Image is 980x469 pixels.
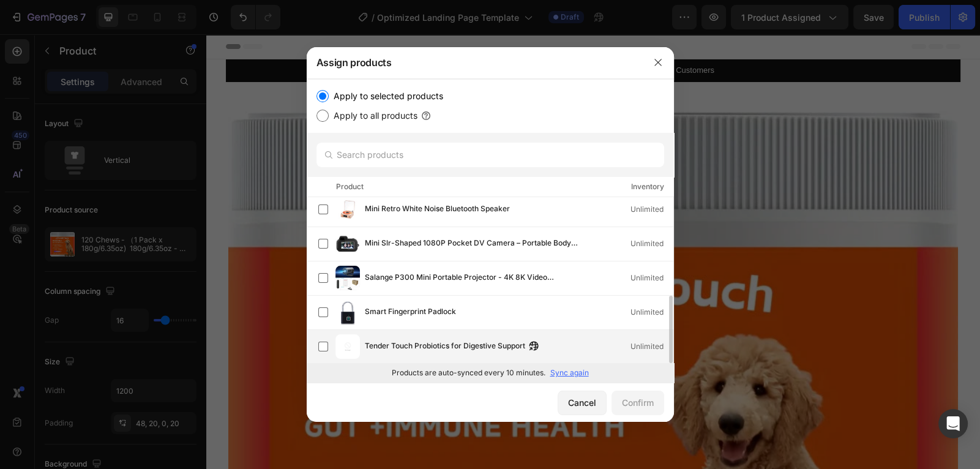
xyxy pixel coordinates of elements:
img: product-img [335,300,360,325]
div: Inventory [631,181,664,193]
div: Confirm [622,396,654,409]
span: Salange P300 Mini Portable Projector - 4K 8K Video Decoding, 720P HD, Android 11, Wi-Fi, BT 5.1 [365,271,578,285]
img: product-img [335,231,360,256]
div: Unlimited [630,238,673,250]
div: Open Intercom Messenger [938,409,968,438]
img: product-img [335,334,360,359]
span: Smart Fingerprint Padlock [365,306,456,319]
div: /> [307,79,674,383]
p: Products are auto-synced every 10 minutes. [392,367,545,378]
div: Unlimited [630,306,673,318]
button: Cancel [558,391,607,415]
img: product-img [335,266,360,290]
p: 56,000+ Happy Customers [413,31,508,42]
div: Product [336,181,364,193]
div: Cancel [568,396,596,409]
div: Unlimited [630,340,673,353]
input: Search products [316,143,664,167]
img: product-img [335,197,360,222]
span: Mini Slr-Shaped 1080P Pocket DV Camera – Portable Body Cam, Action Camera with Display Screen, Lo... [365,237,578,250]
button: Confirm [612,391,664,415]
p: Free Shipping on orders $100+ [268,31,378,42]
span: Mini Retro White Noise Bluetooth Speaker [365,203,510,216]
div: Assign products [307,47,642,78]
label: Apply to selected products [329,89,443,103]
label: Apply to all products [329,108,417,123]
span: Tender Touch Probiotics for Digestive Support [365,340,525,353]
div: Unlimited [630,272,673,284]
div: Unlimited [630,203,673,216]
p: Sync again [550,367,589,378]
